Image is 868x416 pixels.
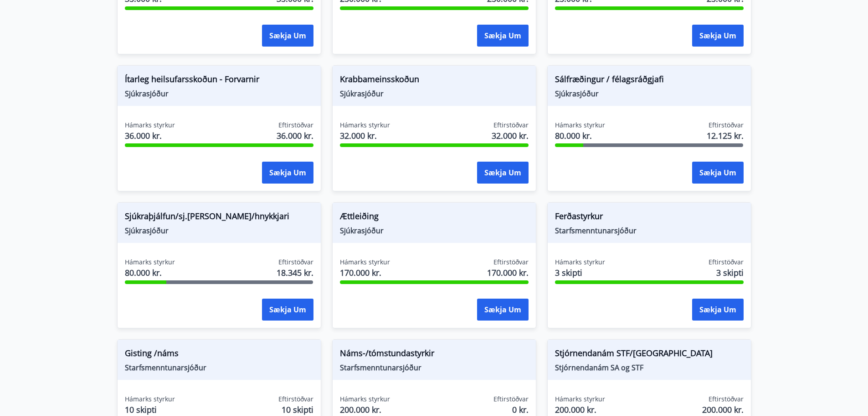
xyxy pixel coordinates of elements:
button: Sækja um [692,25,744,47]
span: Eftirstöðvar [493,258,529,267]
span: Starfsmenntunarsjóður [125,363,313,373]
span: 80.000 kr. [555,130,605,142]
span: Hámarks styrkur [125,395,175,404]
span: 32.000 kr. [340,130,390,142]
span: 3 skipti [555,267,605,279]
span: Hámarks styrkur [555,258,605,267]
span: Sjúkraþjálfun/sj.[PERSON_NAME]/hnykkjari [125,210,313,226]
span: 18.345 kr. [277,267,313,279]
span: 32.000 kr. [492,130,529,142]
button: Sækja um [477,299,529,321]
span: 170.000 kr. [340,267,390,279]
span: Hámarks styrkur [555,395,605,404]
span: 80.000 kr. [125,267,175,279]
span: Eftirstöðvar [493,121,529,130]
span: Sjúkrasjóður [340,89,529,99]
span: Krabbameinsskoðun [340,73,529,89]
span: Hámarks styrkur [125,121,175,130]
span: Ferðastyrkur [555,210,744,226]
span: Eftirstöðvar [709,258,744,267]
span: Stjórnendanám SA og STF [555,363,744,373]
span: 10 skipti [282,404,313,416]
button: Sækja um [262,162,313,184]
span: Sálfræðingur / félagsráðgjafi [555,73,744,89]
span: 200.000 kr. [340,404,390,416]
span: 36.000 kr. [125,130,175,142]
span: Hámarks styrkur [340,258,390,267]
span: Ættleiðing [340,210,529,226]
span: 170.000 kr. [487,267,529,279]
span: Starfsmenntunarsjóður [555,226,744,236]
button: Sækja um [262,25,313,47]
span: Eftirstöðvar [493,395,529,404]
span: 36.000 kr. [277,130,313,142]
span: 3 skipti [716,267,744,279]
span: Eftirstöðvar [278,121,313,130]
button: Sækja um [477,162,529,184]
span: Eftirstöðvar [278,395,313,404]
span: 0 kr. [512,404,529,416]
span: Eftirstöðvar [709,395,744,404]
button: Sækja um [262,299,313,321]
span: Hámarks styrkur [125,258,175,267]
button: Sækja um [692,162,744,184]
span: Hámarks styrkur [340,395,390,404]
span: Sjúkrasjóður [125,89,313,99]
span: Ítarleg heilsufarsskoðun - Forvarnir [125,73,313,89]
button: Sækja um [692,299,744,321]
span: 12.125 kr. [707,130,744,142]
span: Eftirstöðvar [278,258,313,267]
span: Gisting /náms [125,347,313,363]
span: Starfsmenntunarsjóður [340,363,529,373]
span: Hámarks styrkur [555,121,605,130]
span: Sjúkrasjóður [340,226,529,236]
span: Náms-/tómstundastyrkir [340,347,529,363]
span: 200.000 kr. [555,404,605,416]
span: 200.000 kr. [702,404,744,416]
span: Hámarks styrkur [340,121,390,130]
span: 10 skipti [125,404,175,416]
span: Stjórnendanám STF/[GEOGRAPHIC_DATA] [555,347,744,363]
button: Sækja um [477,25,529,47]
span: Sjúkrasjóður [125,226,313,236]
span: Sjúkrasjóður [555,89,744,99]
span: Eftirstöðvar [709,121,744,130]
